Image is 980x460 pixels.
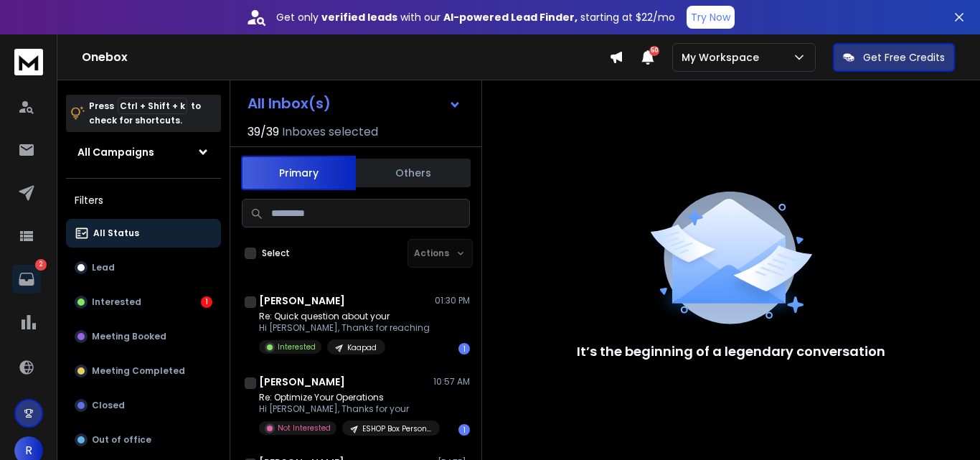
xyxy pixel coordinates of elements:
div: 1 [201,296,212,308]
button: All Campaigns [66,138,221,166]
p: 2 [35,259,47,271]
p: Get only with our starting at $22/mo [276,10,675,24]
strong: verified leads [321,10,397,24]
p: Interested [92,296,141,308]
h1: [PERSON_NAME] [259,294,345,308]
strong: AI-powered Lead Finder, [443,10,578,24]
p: Closed [92,400,125,411]
label: Select [262,248,290,259]
p: Meeting Booked [92,331,166,342]
button: Others [356,157,471,189]
h3: Filters [66,190,221,210]
p: Hi [PERSON_NAME], Thanks for your [259,403,431,415]
a: 2 [12,265,41,294]
div: 1 [458,424,470,436]
button: Meeting Booked [66,322,221,351]
button: Get Free Credits [833,43,955,72]
button: Primary [241,156,356,190]
h1: All Campaigns [77,145,154,159]
p: Get Free Credits [863,50,945,65]
p: 10:57 AM [433,376,470,388]
h1: All Inbox(s) [248,96,331,111]
p: All Status [93,227,139,239]
p: It’s the beginning of a legendary conversation [577,342,885,362]
img: logo [14,49,43,75]
p: Not Interested [278,423,331,433]
p: Hi [PERSON_NAME], Thanks for reaching [259,322,430,334]
button: Meeting Completed [66,357,221,385]
div: 1 [458,343,470,355]
p: Lead [92,262,115,273]
p: 01:30 PM [435,295,470,306]
p: Interested [278,342,316,352]
p: Try Now [691,10,730,24]
p: Kaapad [347,342,377,353]
button: All Status [66,219,221,248]
p: Press to check for shortcuts. [89,99,201,128]
p: Re: Quick question about your [259,311,430,322]
button: Out of office [66,426,221,454]
button: Lead [66,253,221,282]
button: Try Now [687,6,735,29]
p: Meeting Completed [92,365,185,377]
button: All Inbox(s) [236,89,473,118]
p: ESHOP Box Personalization_Jitesh [362,423,431,434]
p: Re: Optimize Your Operations [259,392,431,403]
span: 39 / 39 [248,123,279,141]
button: Interested1 [66,288,221,316]
h3: Inboxes selected [282,123,378,141]
span: 50 [649,46,659,56]
span: Ctrl + Shift + k [118,98,187,114]
h1: Onebox [82,49,609,66]
button: Closed [66,391,221,420]
h1: [PERSON_NAME] [259,375,345,389]
p: Out of office [92,434,151,446]
p: My Workspace [682,50,765,65]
